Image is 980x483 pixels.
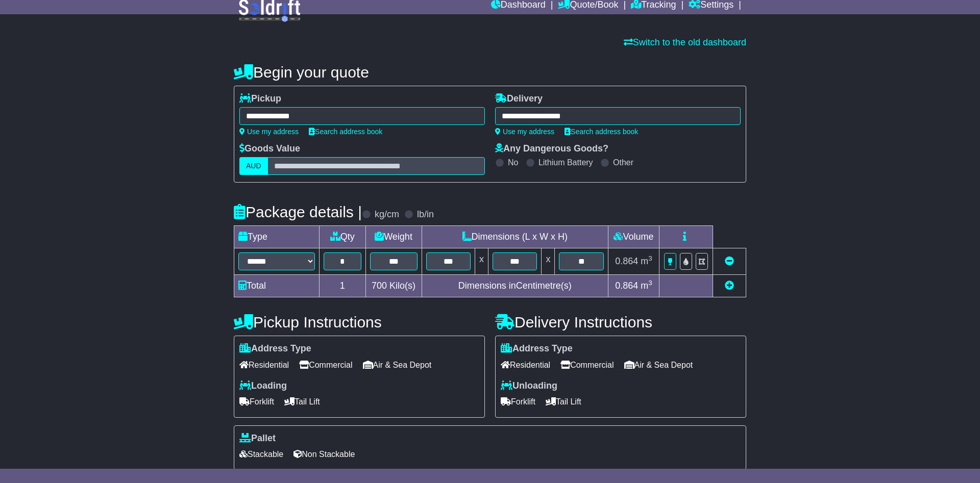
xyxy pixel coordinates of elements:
span: 0.864 [615,281,638,291]
a: Search address book [565,128,638,136]
label: Pickup [239,93,281,105]
h4: Package details | [234,204,362,220]
span: Tail Lift [546,394,581,410]
a: Switch to the old dashboard [624,37,746,47]
label: Address Type [501,343,573,354]
label: Delivery [495,93,543,105]
a: Use my address [495,128,554,136]
label: AUD [239,157,268,175]
td: Dimensions in Centimetre(s) [422,275,608,297]
label: Any Dangerous Goods? [495,143,608,155]
span: Non Stackable [293,446,355,462]
span: Air & Sea Depot [624,357,693,373]
span: Commercial [560,357,614,373]
td: Total [234,275,320,297]
label: lb/in [417,209,434,220]
td: 1 [320,275,366,297]
label: Goods Value [239,143,300,155]
td: Weight [365,226,422,248]
a: Add new item [725,281,734,291]
label: Address Type [239,343,311,354]
span: Tail Lift [284,394,320,410]
span: 700 [372,281,387,291]
label: Loading [239,380,287,392]
span: m [641,256,652,266]
label: Unloading [501,380,557,392]
td: x [475,248,488,275]
span: Forklift [239,394,274,410]
td: Kilo(s) [365,275,422,297]
label: Lithium Battery [538,158,593,167]
td: Qty [320,226,366,248]
span: 0.864 [615,256,638,266]
label: kg/cm [375,209,399,220]
td: Type [234,226,320,248]
span: Stackable [239,446,283,462]
span: Commercial [299,357,352,373]
h4: Pickup Instructions [234,314,485,331]
span: Forklift [501,394,535,410]
a: Remove this item [725,256,734,266]
td: Volume [608,226,659,248]
label: No [508,158,518,167]
a: Search address book [309,128,382,136]
label: Other [613,158,633,167]
a: Use my address [239,128,299,136]
sup: 3 [648,279,652,287]
td: x [542,248,555,275]
span: Residential [501,357,550,373]
span: Residential [239,357,289,373]
h4: Delivery Instructions [495,314,746,331]
label: Pallet [239,433,276,444]
span: Air & Sea Depot [363,357,432,373]
span: m [641,281,652,291]
h4: Begin your quote [234,64,746,81]
sup: 3 [648,255,652,262]
td: Dimensions (L x W x H) [422,226,608,248]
